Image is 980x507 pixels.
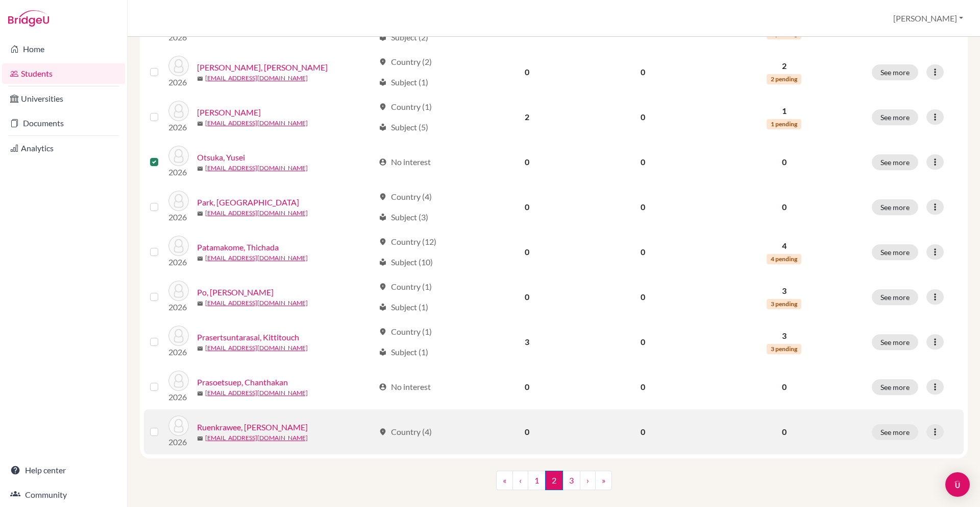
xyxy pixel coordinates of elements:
a: « [496,471,513,490]
div: Subject (2) [379,31,428,43]
p: 2026 [168,31,189,43]
img: Park, Chanbeen [168,191,189,211]
p: 0 [709,381,860,393]
a: 1 [528,471,546,490]
span: location_on [379,283,387,291]
img: Ruenkrawee, Kawita [168,416,189,436]
td: 0 [583,364,702,409]
a: 3 [562,471,580,490]
img: Prasertsuntarasai, Kittitouch [168,326,189,346]
p: 2026 [168,346,189,358]
a: [EMAIL_ADDRESS][DOMAIN_NAME] [205,74,308,83]
div: Subject (5) [379,121,428,133]
a: [EMAIL_ADDRESS][DOMAIN_NAME] [205,433,308,443]
p: 2026 [168,301,189,313]
span: mail [197,435,203,442]
a: Students [2,63,125,84]
a: › [580,471,596,490]
a: [PERSON_NAME], [PERSON_NAME] [197,61,328,74]
span: mail [197,211,203,217]
a: » [595,471,612,490]
a: Ruenkrawee, [PERSON_NAME] [197,421,308,433]
span: account_circle [379,158,387,166]
td: 0 [471,140,583,185]
p: 2026 [168,256,189,268]
td: 0 [471,274,583,319]
button: See more [872,154,918,170]
div: Country (1) [379,101,432,113]
div: Subject (1) [379,76,428,88]
a: [EMAIL_ADDRESS][DOMAIN_NAME] [205,388,308,398]
td: 0 [583,95,702,140]
p: 2026 [168,121,189,133]
div: Country (1) [379,326,432,338]
span: location_on [379,238,387,246]
td: 0 [583,140,702,185]
td: 0 [583,185,702,229]
img: Otsuka, Yusei [168,146,189,166]
span: 2 [545,471,563,490]
div: Open Intercom Messenger [945,472,970,497]
span: local_library [379,78,387,86]
a: Analytics [2,138,125,158]
img: Patamakome, Thichada [168,236,189,256]
a: Help center [2,460,125,480]
button: See more [872,379,918,395]
td: 0 [471,229,583,274]
a: Otsuka, Yusei [197,151,245,164]
a: [EMAIL_ADDRESS][DOMAIN_NAME] [205,253,308,263]
button: See more [872,199,918,215]
p: 3 [709,330,860,342]
td: 0 [471,364,583,409]
p: 4 [709,240,860,252]
button: See more [872,109,918,125]
td: 0 [583,50,702,95]
span: 3 pending [767,344,801,354]
p: 0 [709,426,860,438]
span: local_library [379,348,387,356]
div: Country (1) [379,281,432,293]
span: location_on [379,328,387,336]
p: 3 [709,285,860,297]
a: [EMAIL_ADDRESS][DOMAIN_NAME] [205,164,308,173]
a: [EMAIL_ADDRESS][DOMAIN_NAME] [205,209,308,218]
span: location_on [379,428,387,436]
p: 1 [709,105,860,117]
div: Subject (1) [379,301,428,313]
a: Documents [2,113,125,133]
a: Po, [PERSON_NAME] [197,286,274,298]
div: Subject (10) [379,256,433,268]
div: Country (2) [379,56,432,68]
span: mail [197,390,203,397]
div: No interest [379,381,431,393]
td: 3 [471,319,583,364]
p: 2026 [168,166,189,178]
span: mail [197,31,203,37]
div: Subject (3) [379,211,428,223]
button: See more [872,289,918,305]
td: 0 [471,50,583,95]
span: account_circle [379,383,387,391]
span: 2 pending [767,74,801,84]
p: 2026 [168,211,189,223]
span: mail [197,166,203,172]
button: See more [872,64,918,80]
td: 0 [471,409,583,454]
a: [PERSON_NAME] [197,106,261,119]
nav: ... [496,471,612,498]
img: Narula, Amornvit [168,56,189,76]
a: [EMAIL_ADDRESS][DOMAIN_NAME] [205,343,308,353]
div: No interest [379,156,431,168]
img: Po, Ei Nyein Chan [168,281,189,301]
td: 2 [471,95,583,140]
p: 2 [709,60,860,72]
span: mail [197,301,203,307]
span: local_library [379,303,387,311]
span: mail [197,345,203,352]
span: 4 pending [767,254,801,264]
button: See more [872,424,918,440]
img: Nguyen, Cindy [168,101,189,121]
div: Country (12) [379,236,436,248]
span: location_on [379,193,387,201]
a: Prasoetsuep, Chanthakan [197,376,288,388]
